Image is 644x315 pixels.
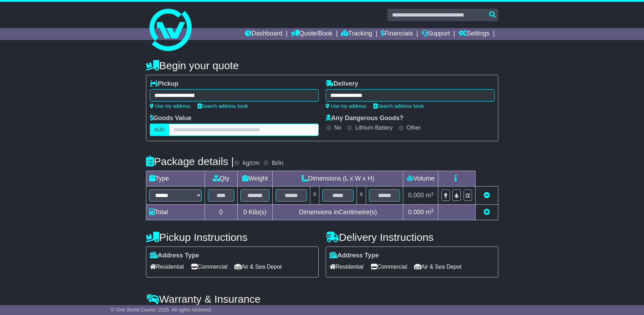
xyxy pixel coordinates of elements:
td: Total [146,205,205,220]
h4: Begin your quote [146,60,498,71]
span: m [426,209,434,216]
td: Qty [205,171,237,186]
a: Support [421,28,450,40]
td: Weight [237,171,273,186]
td: Type [146,171,205,186]
td: Volume [403,171,438,186]
a: Search address book [198,103,248,109]
a: Quote/Book [291,28,332,40]
span: 0 [243,209,247,216]
label: Pickup [150,80,179,88]
td: x [357,186,366,205]
a: Settings [459,28,490,40]
label: AUD [150,124,170,136]
a: Financials [381,28,413,40]
h4: Delivery Instructions [326,231,498,243]
span: Air & Sea Depot [234,261,282,272]
a: Tracking [341,28,372,40]
span: Residential [150,261,184,272]
label: No [334,124,341,131]
h4: Pickup Instructions [146,231,319,243]
a: Remove this item [484,192,490,199]
span: © One World Courier 2025. All rights reserved. [111,307,212,313]
td: x [310,186,319,205]
td: Dimensions (L x W x H) [273,171,403,186]
a: Use my address [326,103,366,109]
label: Delivery [326,80,358,88]
label: Goods Value [150,114,192,122]
label: lb/in [272,159,283,167]
a: Add new item [484,209,490,216]
label: Any Dangerous Goods? [326,114,404,122]
span: Commercial [191,261,227,272]
td: Dimensions in Centimetre(s) [273,205,403,220]
sup: 3 [431,191,434,196]
span: m [426,192,434,199]
sup: 3 [431,208,434,213]
a: Dashboard [245,28,283,40]
label: kg/cm [243,159,259,167]
span: Air & Sea Depot [414,261,462,272]
h4: Warranty & Insurance [146,293,498,305]
label: Address Type [330,252,379,260]
label: Address Type [150,252,199,260]
span: 0.000 [408,192,424,199]
span: Commercial [371,261,407,272]
h4: Package details | [146,156,234,167]
label: Lithium Battery [355,124,393,131]
td: Kilo(s) [237,205,273,220]
label: Other [407,124,421,131]
a: Search address book [373,103,424,109]
span: Residential [330,261,364,272]
span: 0.000 [408,209,424,216]
a: Use my address [150,103,191,109]
td: 0 [205,205,237,220]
